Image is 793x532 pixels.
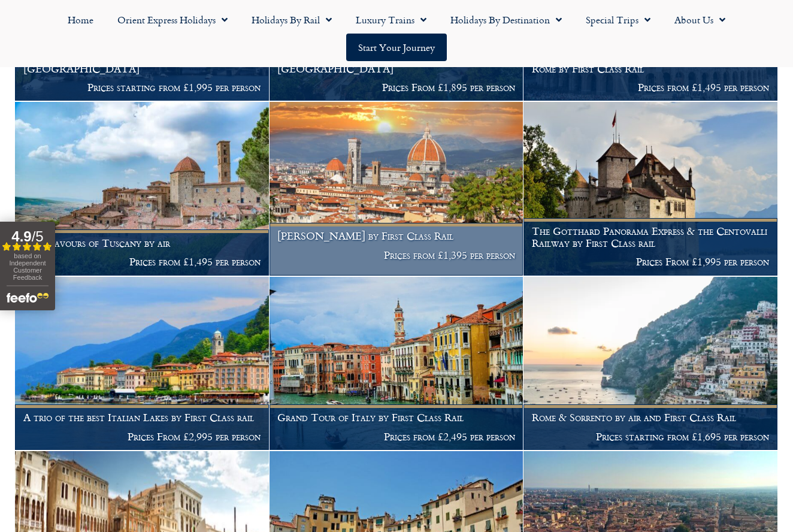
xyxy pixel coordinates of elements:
h1: Duo of Italian Lakes by First Class rail – [GEOGRAPHIC_DATA], via [GEOGRAPHIC_DATA] [23,39,261,74]
p: Prices From £1,895 per person [277,81,515,93]
h1: Rome & Sorrento by air and First Class Rail [532,412,770,424]
a: A trio of the best Italian Lakes by First Class rail Prices From £2,995 per person [15,277,270,451]
a: The Flavours of Tuscany by air Prices from £1,495 per person [15,102,270,276]
h1: [PERSON_NAME] by First Class Rail [277,230,515,242]
p: Prices starting from £1,695 per person [532,431,770,443]
h1: Rome by First Class Rail [532,63,770,75]
a: Holidays by Rail [240,6,344,34]
a: About Us [662,6,737,34]
p: Prices From £1,995 per person [532,256,770,268]
img: Florence in spring time, Tuscany, Italy [270,102,523,275]
a: Rome & Sorrento by air and First Class Rail Prices starting from £1,695 per person [523,277,778,451]
a: Special Trips [574,6,662,34]
p: Prices from £1,495 per person [532,81,770,93]
h1: The Amalfi Coast by First Class Rail via [GEOGRAPHIC_DATA] and [GEOGRAPHIC_DATA] [277,39,515,74]
a: The Gotthard Panorama Express & the Centovalli Railway by First Class rail Prices From £1,995 per... [523,102,778,276]
a: Orient Express Holidays [105,6,240,34]
a: Start your Journey [346,34,447,61]
h1: The Gotthard Panorama Express & the Centovalli Railway by First Class rail [532,225,770,249]
a: Holidays by Destination [438,6,574,34]
h1: The Flavours of Tuscany by air [23,237,261,249]
p: Prices From £2,995 per person [23,431,261,443]
p: Prices from £1,395 per person [277,249,515,261]
a: [PERSON_NAME] by First Class Rail Prices from £1,395 per person [270,102,524,276]
h1: Grand Tour of Italy by First Class Rail [277,412,515,424]
p: Prices from £1,495 per person [23,256,261,268]
a: Grand Tour of Italy by First Class Rail Prices from £2,495 per person [270,277,524,451]
p: Prices from £2,495 per person [277,431,515,443]
img: Chateau de Chillon Montreux [523,102,777,275]
nav: Menu [6,6,787,61]
h1: A trio of the best Italian Lakes by First Class rail [23,412,261,424]
a: Luxury Trains [344,6,438,34]
p: Prices starting from £1,995 per person [23,81,261,93]
a: Home [56,6,105,34]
